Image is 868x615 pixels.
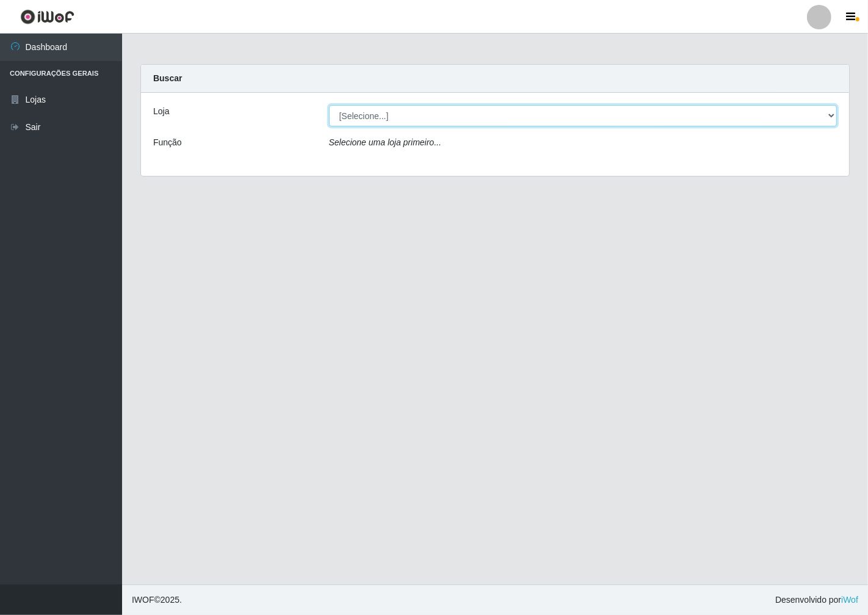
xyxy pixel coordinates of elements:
span: Desenvolvido por [775,594,858,606]
i: Selecione uma loja primeiro... [329,137,441,147]
strong: Buscar [153,73,182,83]
label: Função [153,136,182,149]
a: iWof [841,595,858,605]
span: © 2025 . [132,594,182,606]
img: CoreUI Logo [20,9,74,24]
label: Loja [153,105,169,118]
span: IWOF [132,595,154,605]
